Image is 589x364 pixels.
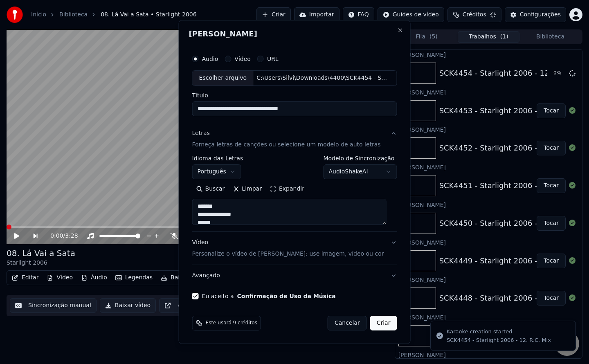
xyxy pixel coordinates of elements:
[192,250,384,258] p: Personalize o vídeo de [PERSON_NAME]: use imagem, vídeo ou cor
[253,74,392,82] div: C:\Users\Silvi\Downloads\4400\SCK4454 - Starlight 2006 - 12. R.C. Mix.mp3
[192,238,384,258] div: Vídeo
[192,123,397,155] button: LetrasForneça letras de canções ou selecione um modelo de auto letras
[192,92,397,98] label: Título
[323,155,397,161] label: Modelo de Sincronização
[192,129,210,137] div: Letras
[189,30,400,38] h2: [PERSON_NAME]
[267,56,279,62] label: URL
[202,56,218,62] label: Áudio
[192,265,397,286] button: Avançado
[192,155,397,231] div: LetrasForneça letras de canções ou selecione um modelo de auto letras
[237,293,336,299] button: Eu aceito a
[193,71,254,85] div: Escolher arquivo
[192,141,381,149] p: Forneça letras de canções ou selecione um modelo de auto letras
[229,182,266,195] button: Limpar
[266,182,308,195] button: Expandir
[328,316,367,330] button: Cancelar
[234,56,251,62] label: Vídeo
[370,316,397,330] button: Criar
[192,232,397,265] button: VídeoPersonalize o vídeo de [PERSON_NAME]: use imagem, vídeo ou cor
[192,182,229,195] button: Buscar
[202,293,336,299] label: Eu aceito a
[192,155,243,161] label: Idioma das Letras
[206,320,257,326] span: Este usará 9 créditos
